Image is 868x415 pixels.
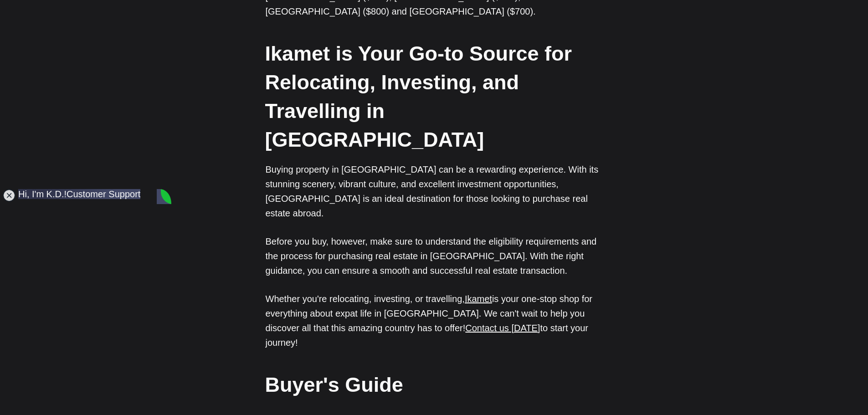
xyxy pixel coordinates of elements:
[266,162,603,220] p: Buying property in [GEOGRAPHIC_DATA] can be a rewarding experience. With its stunning scenery, vi...
[465,294,492,304] a: Ikamet
[266,292,603,350] p: Whether you're relocating, investing, or travelling, is your one-stop shop for everything about e...
[265,39,602,154] h2: Ikamet is Your Go-to Source for Relocating, Investing, and Travelling in [GEOGRAPHIC_DATA]
[265,370,602,399] h2: Buyer's Guide
[465,323,540,333] a: Contact us [DATE]
[266,234,603,278] p: Before you buy, however, make sure to understand the eligibility requirements and the process for...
